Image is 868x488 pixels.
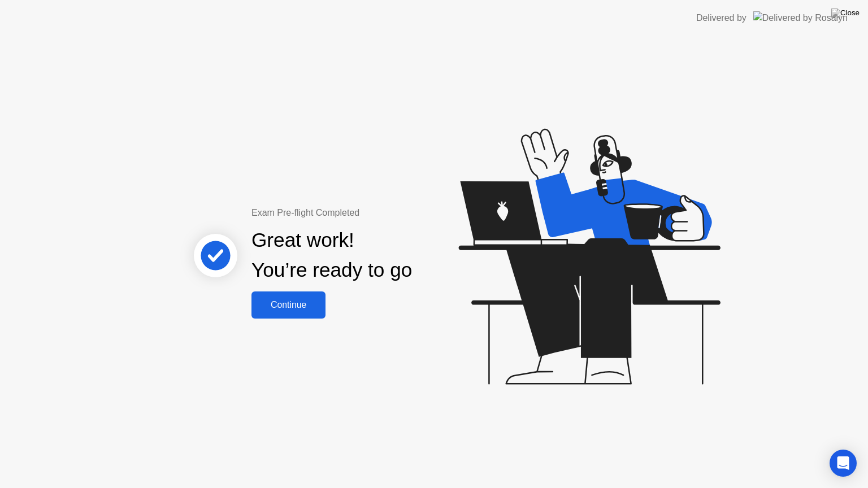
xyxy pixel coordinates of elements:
[251,291,325,319] button: Continue
[696,11,747,25] div: Delivered by
[251,206,485,220] div: Exam Pre-flight Completed
[831,8,860,18] img: Close
[830,450,857,477] div: Open Intercom Messenger
[255,300,322,310] div: Continue
[251,225,412,285] div: Great work! You’re ready to go
[753,11,848,24] img: Delivered by Rosalyn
